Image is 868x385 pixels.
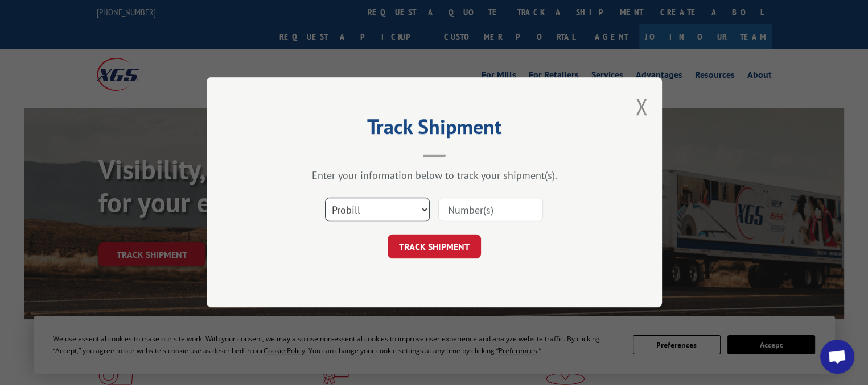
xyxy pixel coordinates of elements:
[438,198,543,222] input: Number(s)
[264,119,605,140] h2: Track Shipment
[820,340,854,374] div: Open chat
[635,91,648,122] button: Close modal
[388,235,481,259] button: TRACK SHIPMENT
[264,169,605,182] div: Enter your information below to track your shipment(s).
